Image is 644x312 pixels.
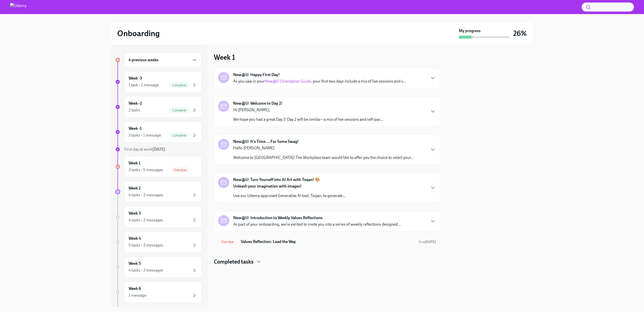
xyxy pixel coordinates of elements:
[218,238,436,246] a: OverdueValues Reflection: Lead the WayDue[DATE]
[129,293,146,298] div: 1 message
[129,167,163,173] div: 3 tasks • 5 messages
[171,168,189,172] span: Overdue
[233,215,323,221] strong: New@U: Introduction to Weekly Values Reflections
[129,185,141,191] h6: Week 2
[115,96,202,117] a: Week -22 tasksComplete
[233,72,280,78] strong: New@U: Happy First Day!
[169,83,189,87] span: Complete
[241,239,415,244] h6: Values Reflection: Lead the Way
[218,240,237,244] span: Overdue
[129,192,163,198] div: 4 tasks • 2 messages
[459,28,480,34] strong: My progress
[214,258,440,266] div: Completed tasks
[129,76,142,81] h6: Week -3
[233,222,401,227] p: As part of your onboarding, we’re excited to invite you into a series of weekly reflections desig...
[265,79,311,84] a: New@U Orientation Guide
[129,261,141,266] h6: Week 5
[214,258,254,266] h4: Completed tasks
[129,82,159,88] div: 1 task • 1 message
[129,242,163,248] div: 5 tasks • 2 messages
[233,155,414,160] p: Welcome to [GEOGRAPHIC_DATA]! The Workplace team would like to offer you the choice to select you...
[124,147,165,152] span: First day at work
[115,231,202,253] a: Week 45 tasks • 2 messages
[214,53,235,62] h3: Week 1
[233,177,320,182] strong: New@U: Turn Yourself into AI Art with Toqan! 🎨
[129,126,142,131] h6: Week -1
[129,133,161,138] div: 3 tasks • 1 message
[129,211,141,216] h6: Week 3
[129,268,163,273] div: 4 tasks • 2 messages
[115,71,202,92] a: Week -31 task • 1 messageComplete
[129,101,142,106] h6: Week -2
[233,145,414,151] p: Hello [PERSON_NAME]
[425,240,436,244] strong: [DATE]
[169,108,189,112] span: Complete
[115,282,202,303] a: Week 61 message
[129,57,158,63] h6: 4 previous weeks
[419,239,436,244] span: September 15th, 2025 10:00
[233,139,299,144] strong: New@U: It's Time....For Some Swag!
[233,107,383,113] p: Hi [PERSON_NAME],
[233,101,283,106] strong: New@U: Welcome to Day 2!
[115,181,202,202] a: Week 24 tasks • 2 messages
[115,147,202,152] a: First day at work[DATE]
[233,79,406,84] p: As you saw in your , your first two days include a mix of live sessions and s...
[129,160,140,166] h6: Week 1
[169,134,189,137] span: Complete
[129,236,141,241] h6: Week 4
[233,184,302,189] strong: Unleash your imagination with images!
[129,107,140,113] div: 2 tasks
[117,28,160,38] h2: Onboarding
[129,217,163,223] div: 4 tasks • 2 messages
[129,286,141,291] h6: Week 6
[124,53,202,67] div: 4 previous weeks
[233,117,383,122] p: We hope you had a great Day 1! Day 2 will be similar—a mix of live sessions and self-pac...
[115,206,202,227] a: Week 34 tasks • 2 messages
[115,156,202,177] a: Week 13 tasks • 5 messagesOverdue
[513,29,527,38] h3: 26%
[10,3,26,11] img: Udemy
[115,257,202,278] a: Week 54 tasks • 2 messages
[233,193,346,199] p: Use our Udemy-approved Generative AI tool, Toqan, to generate...
[115,121,202,143] a: Week -13 tasks • 1 messageComplete
[419,240,436,244] span: Due
[152,147,165,152] strong: [DATE]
